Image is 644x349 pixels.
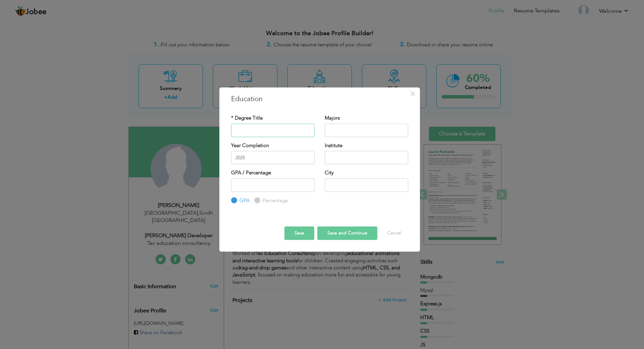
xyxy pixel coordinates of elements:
label: Majors [325,115,340,122]
label: GPA [238,197,250,204]
label: Percentage [261,197,288,204]
h3: Education [231,94,408,104]
button: Save and Continue [317,226,377,240]
label: Institute [325,142,342,149]
button: Save [284,226,314,240]
label: City [325,169,334,176]
span: × [410,88,416,100]
label: * Degree Title [231,115,263,122]
label: Year Completion [231,142,269,149]
button: Close [408,88,418,99]
label: GPA / Percentage [231,169,271,176]
button: Cancel [380,226,408,240]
